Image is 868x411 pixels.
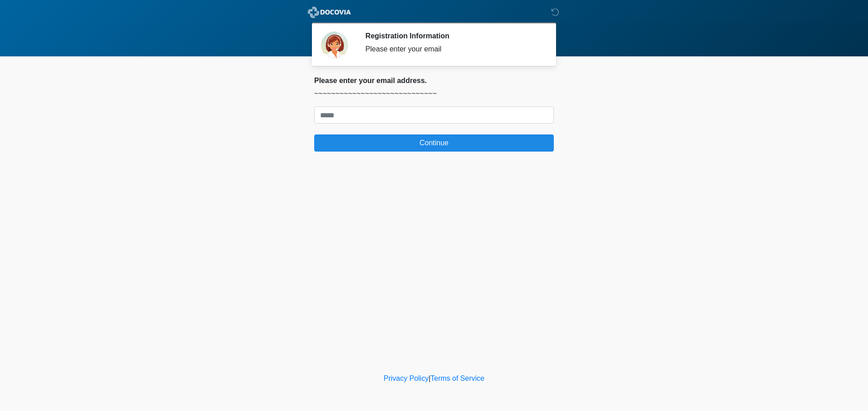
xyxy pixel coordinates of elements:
p: ~~~~~~~~~~~~~~~~~~~~~~~~~~~~~ [314,88,554,99]
a: Privacy Policy [384,374,429,382]
h2: Registration Information [365,32,540,40]
button: Continue [314,134,554,152]
a: | [429,374,430,382]
img: ABC Med Spa- GFEase Logo [305,7,354,18]
div: Please enter your email [365,44,540,55]
h2: Please enter your email address. [314,76,554,85]
img: Agent Avatar [321,32,348,59]
a: Terms of Service [430,374,484,382]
